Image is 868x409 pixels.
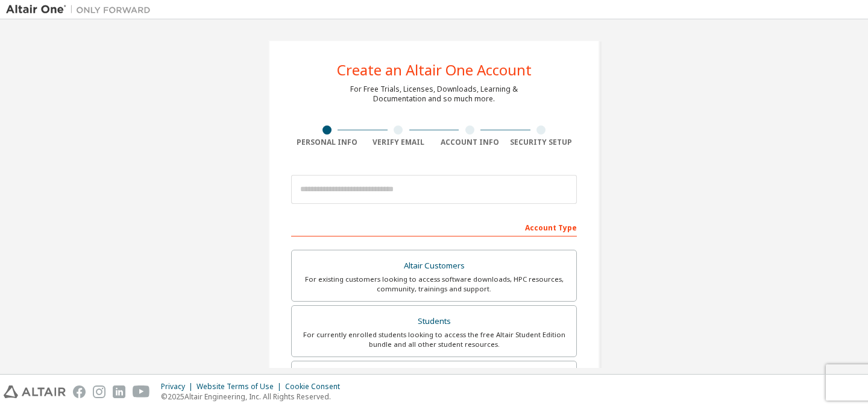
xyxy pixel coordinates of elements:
[299,313,569,330] div: Students
[299,258,569,274] div: Altair Customers
[291,138,363,147] div: Personal Info
[133,385,150,398] img: youtube.svg
[73,385,86,398] img: facebook.svg
[197,382,285,392] div: Website Terms of Use
[285,382,347,392] div: Cookie Consent
[337,63,532,77] div: Create an Altair One Account
[363,138,435,147] div: Verify Email
[4,385,66,398] img: altair_logo.svg
[434,138,506,147] div: Account Info
[93,385,105,398] img: instagram.svg
[350,84,518,104] div: For Free Trials, Licenses, Downloads, Learning & Documentation and so much more.
[161,382,197,392] div: Privacy
[113,385,125,398] img: linkedin.svg
[291,217,577,236] div: Account Type
[161,392,347,402] p: © 2025 Altair Engineering, Inc. All Rights Reserved.
[299,274,569,294] div: For existing customers looking to access software downloads, HPC resources, community, trainings ...
[299,330,569,349] div: For currently enrolled students looking to access the free Altair Student Edition bundle and all ...
[6,4,157,16] img: Altair One
[506,138,577,147] div: Security Setup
